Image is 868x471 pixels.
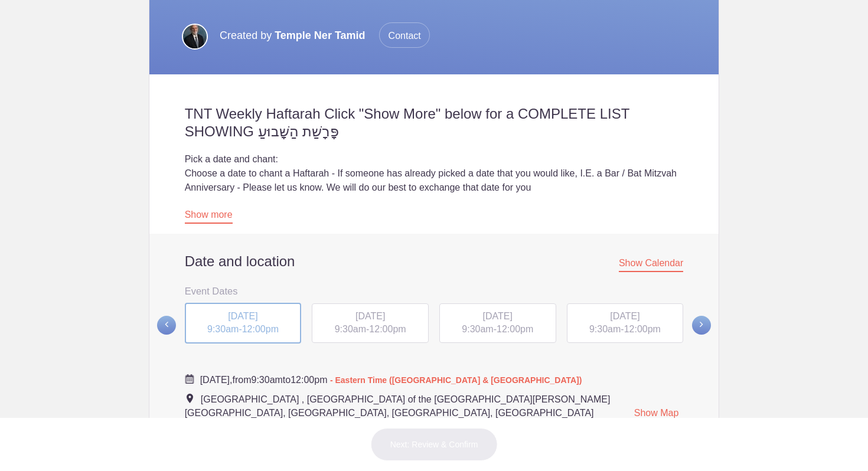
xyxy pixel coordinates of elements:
[200,375,582,385] span: from to
[291,375,327,385] span: 12:00pm
[634,408,679,422] a: Show Map
[185,166,684,195] div: Choose a date to chant a Haftarah - If someone has already picked a date that you would like, I.E...
[275,30,365,41] span: Temple Ner Tamid
[497,324,533,334] span: 12:00pm
[567,303,684,344] div: -
[330,375,582,385] span: - Eastern Time ([GEOGRAPHIC_DATA] & [GEOGRAPHIC_DATA])
[566,303,684,344] button: [DATE] 9:30am-12:00pm
[311,303,429,344] button: [DATE] 9:30am-12:00pm
[187,394,193,403] img: Event location
[371,428,498,461] button: Next: Review & Confirm
[185,253,684,270] h2: Date and location
[220,22,430,48] p: Created by
[624,324,661,334] span: 12:00pm
[185,105,684,140] h2: TNT Weekly Haftarah Click "Show More" below for a COMPLETE LIST SHOWING פָּרָשַׁת הַשָּׁבוּעַ‬
[369,324,406,334] span: 12:00pm
[379,22,430,48] span: Contact
[619,258,683,272] span: Show Calendar
[182,24,208,50] img: My new pro shot
[251,375,282,385] span: 9:30am
[312,303,429,344] div: -
[185,210,233,224] a: Show more
[185,282,684,300] h3: Event Dates
[228,311,257,321] span: [DATE]
[200,375,233,385] span: [DATE],
[483,311,513,321] span: [DATE]
[610,311,639,321] span: [DATE]
[185,374,194,384] img: Cal purple
[207,324,239,334] span: 9:30am
[185,303,302,344] div: -
[589,324,621,334] span: 9:30am
[355,311,385,321] span: [DATE]
[439,303,557,344] button: [DATE] 9:30am-12:00pm
[439,303,556,344] div: -
[185,394,611,418] span: [GEOGRAPHIC_DATA] , [GEOGRAPHIC_DATA] of the [GEOGRAPHIC_DATA][PERSON_NAME][GEOGRAPHIC_DATA], [GE...
[185,152,684,166] div: Pick a date and chant:
[462,324,493,334] span: 9:30am
[184,302,302,345] button: [DATE] 9:30am-12:00pm
[242,324,279,334] span: 12:00pm
[335,324,366,334] span: 9:30am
